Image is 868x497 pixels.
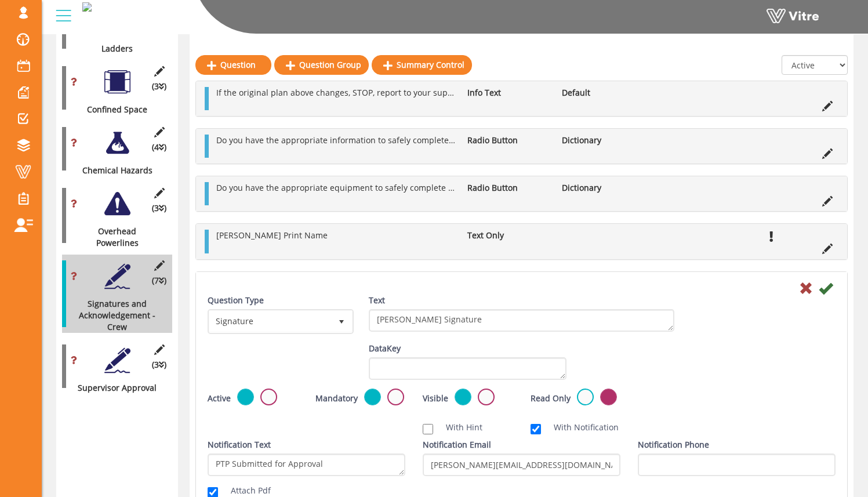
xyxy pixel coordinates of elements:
[369,309,674,332] textarea: [PERSON_NAME] Signature
[423,454,620,476] input: example1@mail.com;example2@mail.com
[62,43,164,55] div: Ladders
[216,182,508,193] span: Do you have the appropriate equipment to safely complete your work task?
[423,393,448,404] label: Visible
[208,393,231,404] label: Active
[462,230,555,241] li: Text Only
[62,298,164,333] div: Signatures and Acknowledgement - Crew
[462,87,555,99] li: Info Text
[531,424,541,434] input: With Notification
[208,454,405,476] textarea: PTP Submitted for Approval
[62,382,164,394] div: Supervisor Approval
[152,142,166,153] span: (4 )
[462,182,555,194] li: Radio Button
[372,55,472,75] a: Summary Control
[556,135,650,146] li: Dictionary
[369,343,401,354] label: DataKey
[315,393,358,404] label: Mandatory
[542,422,619,433] label: With Notification
[152,81,166,92] span: (3 )
[208,295,264,306] label: Question Type
[62,226,164,249] div: Overhead Powerlines
[152,275,166,286] span: (7 )
[274,55,369,75] a: Question Group
[82,2,92,12] img: 145bab0d-ac9d-4db8-abe7-48df42b8fa0a.png
[462,135,555,146] li: Radio Button
[216,135,506,146] span: Do you have the appropriate information to safely complete the work task?
[152,359,166,371] span: (3 )
[62,165,164,176] div: Chemical Hazards
[219,485,271,496] label: Attach Pdf
[195,55,271,75] a: Question
[531,393,571,404] label: Read Only
[369,295,385,306] label: Text
[556,182,650,194] li: Dictionary
[216,230,328,241] span: [PERSON_NAME] Print Name
[331,311,352,332] span: select
[216,87,660,98] span: If the original plan above changes, STOP, report to your supervisor and add any changes to the PT...
[638,439,709,451] label: Notification Phone
[62,104,164,115] div: Confined Space
[208,439,271,451] label: Notification Text
[209,311,331,332] span: Signature
[423,424,433,434] input: With Hint
[152,202,166,214] span: (3 )
[434,422,482,433] label: With Hint
[423,439,491,451] label: Notification Email
[556,87,650,99] li: Default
